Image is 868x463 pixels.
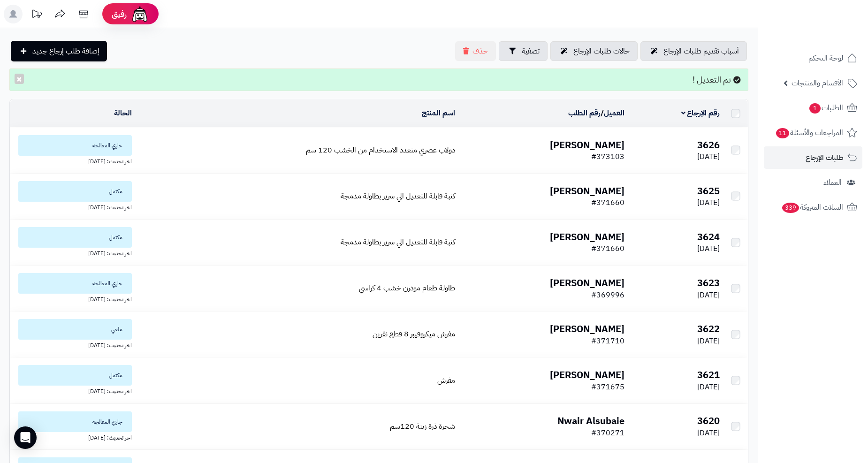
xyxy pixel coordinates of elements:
[25,5,48,26] a: تحديثات المنصة
[306,144,455,156] a: دولاب عصري متعدد الاستخدام من الخشب 120 سم
[14,248,132,258] div: اخر تحديث: [DATE]
[32,46,99,57] span: إضافة طلب إرجاع جديد
[776,128,790,139] span: 11
[14,426,37,449] div: Open Intercom Messenger
[390,421,455,432] a: شجرة ذرة زينة 120سم
[114,107,132,119] a: الحالة
[373,328,455,340] a: مفرش ميكروفيبر 8 قطع نفرين
[130,5,149,23] img: ai-face.png
[804,7,859,27] img: logo-2.png
[18,181,132,202] span: مكتمل
[681,107,720,119] a: رقم الإرجاع
[591,427,624,439] span: #370271
[14,340,132,349] div: اخر تحديث: [DATE]
[499,41,548,61] button: تصفية
[522,46,540,57] span: تصفية
[18,411,132,432] span: جاري المعالجه
[697,243,720,254] span: [DATE]
[808,101,843,114] span: الطلبات
[15,74,24,84] button: ×
[112,8,127,20] span: رفيق
[573,46,630,57] span: حالات طلبات الإرجاع
[663,46,739,57] span: أسباب تقديم طلبات الإرجاع
[697,322,720,336] b: 3622
[550,368,624,382] b: [PERSON_NAME]
[697,138,720,152] b: 3626
[591,243,624,254] span: #371660
[18,135,132,156] span: جاري المعالجه
[775,126,843,139] span: المراجعات والأسئلة
[823,176,842,189] span: العملاء
[591,289,624,301] span: #369996
[550,276,624,290] b: [PERSON_NAME]
[422,107,455,119] a: اسم المنتج
[782,202,800,213] span: 339
[359,282,455,294] a: طاولة طعام مودرن خشب 4 كراسي
[809,103,821,114] span: 1
[697,414,720,428] b: 3620
[697,381,720,393] span: [DATE]
[550,184,624,198] b: [PERSON_NAME]
[764,97,862,119] a: الطلبات1
[781,201,843,214] span: السلات المتروكة
[697,335,720,347] span: [DATE]
[459,100,628,127] td: /
[550,41,638,61] a: حالات طلبات الإرجاع
[697,151,720,162] span: [DATE]
[792,76,843,90] span: الأقسام والمنتجات
[550,138,624,152] b: [PERSON_NAME]
[697,197,720,208] span: [DATE]
[14,156,132,166] div: اخر تحديث: [DATE]
[764,146,862,169] a: طلبات الإرجاع
[550,322,624,336] b: [PERSON_NAME]
[697,184,720,198] b: 3625
[591,335,624,347] span: #371710
[550,230,624,244] b: [PERSON_NAME]
[604,107,624,119] a: العميل
[14,202,132,212] div: اخر تحديث: [DATE]
[437,375,455,386] a: مفرش
[18,227,132,248] span: مكتمل
[697,276,720,290] b: 3623
[697,368,720,382] b: 3621
[697,289,720,301] span: [DATE]
[18,273,132,294] span: جاري المعالجه
[455,41,496,61] button: حذف
[806,151,843,164] span: طلبات الإرجاع
[591,381,624,393] span: #371675
[341,236,455,248] a: كنبة قابلة للتعديل الي سرير بطاولة مدمجة
[764,47,862,69] a: لوحة التحكم
[640,41,747,61] a: أسباب تقديم طلبات الإرجاع
[568,107,601,119] a: رقم الطلب
[14,432,132,442] div: اخر تحديث: [DATE]
[18,319,132,340] span: ملغي
[764,171,862,194] a: العملاء
[14,386,132,395] div: اخر تحديث: [DATE]
[557,414,624,428] b: Nwair Alsubaie
[591,151,624,162] span: #373103
[14,294,132,304] div: اخر تحديث: [DATE]
[764,196,862,219] a: السلات المتروكة339
[591,197,624,208] span: #371660
[697,230,720,244] b: 3624
[11,41,107,61] a: إضافة طلب إرجاع جديد
[18,365,132,386] span: مكتمل
[764,121,862,144] a: المراجعات والأسئلة11
[9,68,748,91] div: تم التعديل !
[697,427,720,439] span: [DATE]
[808,52,843,65] span: لوحة التحكم
[472,46,488,57] span: حذف
[341,190,455,202] a: كنبة قابلة للتعديل الي سرير بطاولة مدمجة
